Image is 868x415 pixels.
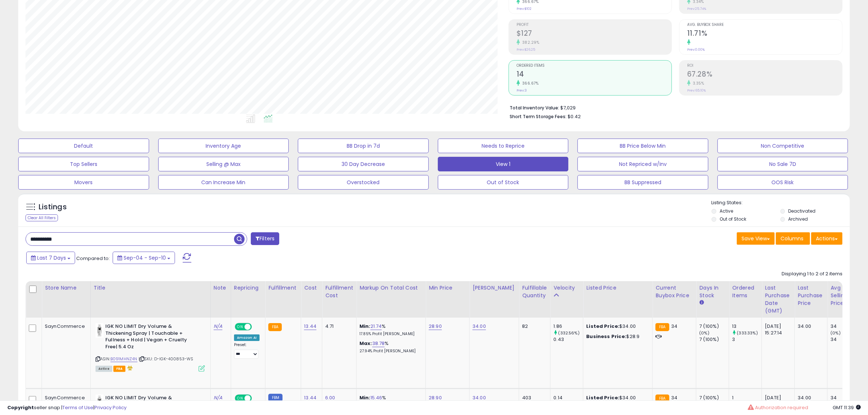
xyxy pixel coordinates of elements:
[158,139,289,153] button: Inventory Age
[699,336,729,343] div: 7 (100%)
[737,330,758,336] small: (333.33%)
[105,323,194,352] b: IGK NO LIMIT Dry Volume & Thickening Spray | Touchable + Fullness + Hold | Vegan + Cruelty Free| ...
[26,214,58,221] div: Clear All Filters
[472,323,486,330] a: 34.00
[765,323,789,336] div: [DATE] 15:27:14
[370,323,382,330] a: 21.74
[717,139,848,153] button: Non Competitive
[568,113,581,120] span: $0.42
[125,365,133,371] i: hazardous material
[811,232,842,245] button: Actions
[577,157,708,171] button: Not Repriced w/Inv
[158,175,289,190] button: Can Increase Min
[586,333,626,340] b: Business Price:
[520,81,539,86] small: 366.67%
[113,366,126,372] span: FBA
[251,232,279,245] button: Filters
[7,404,126,411] div: seller snap | |
[359,349,420,354] p: 27.94% Profit [PERSON_NAME]
[472,284,516,292] div: [PERSON_NAME]
[737,232,775,245] button: Save View
[94,404,126,411] a: Privacy Policy
[720,216,746,222] label: Out of Stock
[699,299,704,306] small: Days In Stock.
[717,175,848,190] button: OOS Risk
[45,284,87,292] div: Store Name
[699,284,726,299] div: Days In Stock
[325,284,353,299] div: Fulfillment Cost
[522,323,545,330] div: 82
[655,284,693,299] div: Current Buybox Price
[776,232,810,245] button: Columns
[268,323,282,331] small: FBA
[732,323,762,330] div: 13
[789,216,808,222] label: Archived
[732,336,762,343] div: 3
[7,404,34,411] strong: Copyright
[250,324,262,330] span: OFF
[699,323,729,330] div: 7 (100%)
[359,284,423,292] div: Markup on Total Cost
[720,208,733,214] label: Active
[781,235,803,242] span: Columns
[586,323,619,330] b: Listed Price:
[830,323,860,330] div: 34
[517,23,672,27] span: Profit
[298,157,429,171] button: 30 Day Decrease
[357,281,426,318] th: The percentage added to the cost of goods (COGS) that forms the calculator for Min & Max prices.
[586,323,647,330] div: $34.00
[236,324,245,330] span: ON
[113,252,175,264] button: Sep-04 - Sep-10
[782,271,842,278] div: Displaying 1 to 2 of 2 items
[789,208,816,214] label: Deactivated
[76,255,110,262] span: Compared to:
[558,330,580,336] small: (332.56%)
[372,340,385,347] a: 38.78
[139,356,194,362] span: | SKU: D-IGK-400853-WS
[26,252,75,264] button: Last 7 Days
[577,139,708,153] button: BB Price Below Min
[577,175,708,190] button: BB Suppressed
[522,284,547,299] div: Fulfillable Quantity
[553,323,583,330] div: 1.86
[717,157,848,171] button: No Sale 7D
[214,284,228,292] div: Note
[96,323,205,371] div: ASIN:
[687,47,705,52] small: Prev: 0.00%
[37,254,66,261] span: Last 7 Days
[359,323,370,330] b: Min:
[510,103,837,112] li: $7,029
[438,157,569,171] button: View 1
[732,284,759,299] div: Ordered Items
[39,202,67,212] h5: Listings
[18,157,149,171] button: Top Sellers
[687,70,842,80] h2: 67.28%
[234,284,262,292] div: Repricing
[96,366,112,372] span: All listings currently available for purchase on Amazon
[517,29,672,39] h2: $127
[520,40,540,45] small: 382.29%
[45,323,85,330] div: SaynCommerce
[517,47,535,52] small: Prev: $26.25
[687,29,842,39] h2: 11.71%
[833,404,861,411] span: 2025-09-18 11:39 GMT
[517,64,672,68] span: Ordered Items
[304,323,316,330] a: 13.44
[765,284,791,315] div: Last Purchase Date (GMT)
[517,70,672,80] h2: 14
[687,23,842,27] span: Avg. Buybox Share
[359,340,420,354] div: %
[671,323,677,330] span: 34
[687,64,842,68] span: ROI
[110,356,137,362] a: B091MHNZ4N
[298,175,429,190] button: Overstocked
[655,323,669,331] small: FBA
[18,139,149,153] button: Default
[798,284,824,307] div: Last Purchase Price
[158,157,289,171] button: Selling @ Max
[699,330,709,336] small: (0%)
[712,199,850,206] p: Listing States:
[586,333,647,340] div: $28.9
[553,336,583,343] div: 0.43
[438,139,569,153] button: Needs to Reprice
